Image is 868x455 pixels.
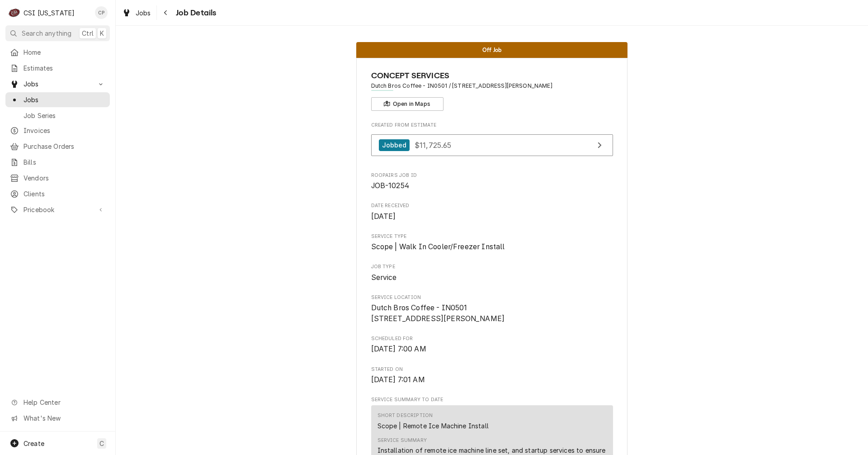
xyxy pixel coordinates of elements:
span: Home [24,47,105,57]
span: C [99,439,104,448]
a: Home [5,45,110,60]
span: Off Job [482,47,501,53]
span: Scheduled For [371,335,613,342]
a: Vendors [5,171,110,185]
span: Estimates [24,63,105,73]
a: Purchase Orders [5,139,110,154]
a: Go to What's New [5,411,110,426]
span: Job Series [24,111,105,120]
span: Help Center [24,398,104,407]
span: Jobs [24,95,105,104]
a: Jobs [118,5,155,20]
div: Job Type [371,263,613,283]
span: Service Location [371,294,613,301]
span: Search anything [22,28,71,38]
span: [DATE] 7:00 AM [371,345,426,353]
a: Invoices [5,123,110,138]
span: Roopairs Job ID [371,172,613,179]
span: Vendors [24,173,105,183]
div: Service Type [371,233,613,252]
div: C [8,6,21,19]
span: Address [371,82,613,90]
div: Service Summary [377,437,427,444]
div: Status [356,42,627,58]
span: Invoices [24,126,105,135]
a: Clients [5,186,110,201]
button: Navigate back [159,5,173,20]
span: Date Received [371,211,613,222]
a: Go to Pricebook [5,202,110,217]
span: Jobs [24,79,92,89]
span: Clients [24,189,105,199]
span: Service Type [371,242,613,252]
div: Roopairs Job ID [371,172,613,191]
span: Service Type [371,233,613,240]
span: Service Summary To Date [371,396,613,403]
span: Started On [371,366,613,373]
span: Roopairs Job ID [371,180,613,191]
div: CSI [US_STATE] [24,8,75,18]
span: Ctrl [82,28,94,38]
div: Craig Pierce's Avatar [95,6,108,19]
span: Purchase Orders [24,142,105,151]
span: Started On [371,374,613,385]
div: Created From Estimate [371,122,613,161]
span: Date Received [371,202,613,209]
span: Scope | Walk In Cooler/Freezer Install [371,242,505,251]
span: Bills [24,157,105,167]
div: Date Received [371,202,613,222]
a: Jobs [5,92,110,107]
div: Scope | Remote Ice Machine Install [377,421,489,431]
span: Jobs [136,8,151,18]
a: Go to Help Center [5,395,110,410]
div: CP [95,6,108,19]
span: Name [371,70,613,82]
div: Scheduled For [371,335,613,355]
span: Service [371,273,397,282]
span: Scheduled For [371,344,613,355]
a: Go to Jobs [5,76,110,91]
span: Job Type [371,263,613,270]
div: CSI Kentucky's Avatar [8,6,21,19]
div: Client Information [371,70,613,111]
span: Job Details [173,7,217,19]
div: Service Location [371,294,613,324]
span: Dutch Bros Coffee - IN0501 [STREET_ADDRESS][PERSON_NAME] [371,303,505,323]
span: [DATE] 7:01 AM [371,375,425,384]
span: JOB-10254 [371,181,409,190]
span: Job Type [371,272,613,283]
span: [DATE] [371,212,396,221]
div: Short Description [377,412,433,419]
a: Estimates [5,61,110,76]
span: Create [24,440,44,447]
div: Jobbed [379,139,410,152]
a: Bills [5,155,110,170]
button: Open in Maps [371,97,443,111]
span: Service Location [371,303,613,324]
div: Started On [371,366,613,385]
span: Pricebook [24,205,92,214]
span: $11,725.65 [415,140,452,149]
a: Job Series [5,108,110,123]
span: K [100,28,104,38]
a: View Estimate [371,134,613,156]
span: What's New [24,413,104,423]
button: Search anythingCtrlK [5,25,110,41]
span: Created From Estimate [371,122,613,129]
